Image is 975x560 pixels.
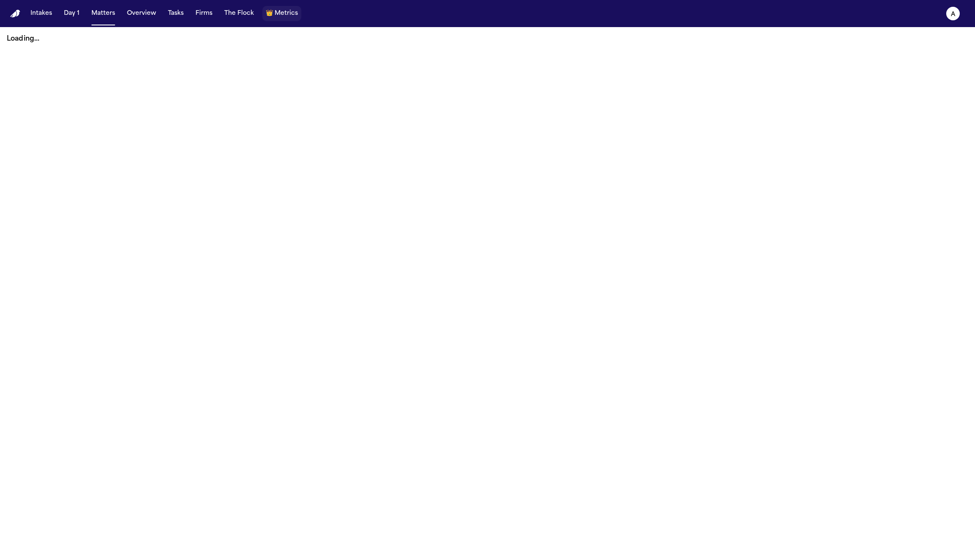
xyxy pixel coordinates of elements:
button: Firms [192,6,216,21]
button: Overview [124,6,160,21]
button: The Flock [221,6,257,21]
button: Day 1 [61,6,83,21]
button: Tasks [165,6,187,21]
button: Matters [88,6,118,21]
a: Home [10,10,20,18]
button: crownMetrics [262,6,301,21]
p: Loading... [7,34,968,44]
img: Finch Logo [10,10,20,18]
button: Intakes [27,6,55,21]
